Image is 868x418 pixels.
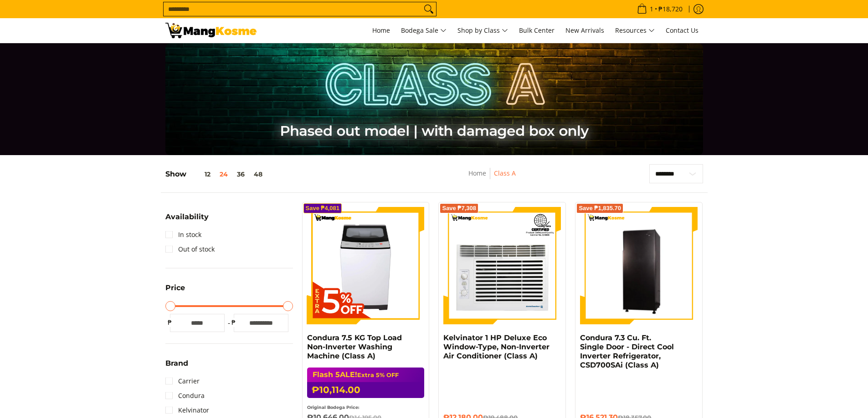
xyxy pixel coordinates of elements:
[165,227,201,242] a: In stock
[396,18,451,43] a: Bodega Sale
[611,18,659,43] a: Resources
[165,360,188,374] summary: Open
[368,18,395,43] a: Home
[648,6,655,12] span: 1
[661,18,703,43] a: Contact Us
[165,170,267,179] h5: Show
[561,18,609,43] a: New Arrivals
[165,284,185,298] summary: Open
[494,169,516,177] a: Class A
[215,171,232,178] button: 24
[307,333,402,360] a: Condura 7.5 KG Top Load Non-Inverter Washing Machine (Class A)
[232,171,249,178] button: 36
[307,382,425,398] h6: ₱10,114.00
[666,26,699,35] span: Contact Us
[519,26,555,35] span: Bulk Center
[442,206,476,211] span: Save ₱7,308
[165,403,209,418] a: Kelvinator
[229,318,238,327] span: ₱
[457,25,508,36] span: Shop by Class
[306,206,340,211] span: Save ₱4,081
[634,4,685,14] span: •
[580,333,674,369] a: Condura 7.3 Cu. Ft. Single Door - Direct Cool Inverter Refrigerator, CSD700SAi (Class A)
[514,18,559,43] a: Bulk Center
[412,168,572,188] nav: Breadcrumbs
[165,284,185,292] span: Price
[307,405,360,410] small: Original Bodega Price:
[165,213,209,221] span: Availability
[580,208,698,323] img: Condura 7.3 Cu. Ft. Single Door - Direct Cool Inverter Refrigerator, CSD700SAi (Class A)
[165,360,188,367] span: Brand
[165,213,209,227] summary: Open
[579,206,621,211] span: Save ₱1,835.70
[453,18,513,43] a: Shop by Class
[615,25,655,36] span: Resources
[468,169,486,177] a: Home
[307,207,425,324] img: Condura 7.5 KG Top Load Non-Inverter Washing Machine (Class A)
[421,2,436,16] button: Search
[266,18,703,43] nav: Main Menu
[165,374,200,388] a: Carrier
[165,318,175,327] span: ₱
[165,388,205,403] a: Condura
[165,23,257,38] img: Class A | Mang Kosme
[249,171,267,178] button: 48
[565,26,604,35] span: New Arrivals
[372,26,390,35] span: Home
[186,171,215,178] button: 12
[443,333,550,360] a: Kelvinator 1 HP Deluxe Eco Window-Type, Non-Inverter Air Conditioner (Class A)
[401,25,447,36] span: Bodega Sale
[165,242,215,257] a: Out of stock
[657,6,684,12] span: ₱18,720
[443,207,561,324] img: Kelvinator 1 HP Deluxe Eco Window-Type, Non-Inverter Air Conditioner (Class A)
